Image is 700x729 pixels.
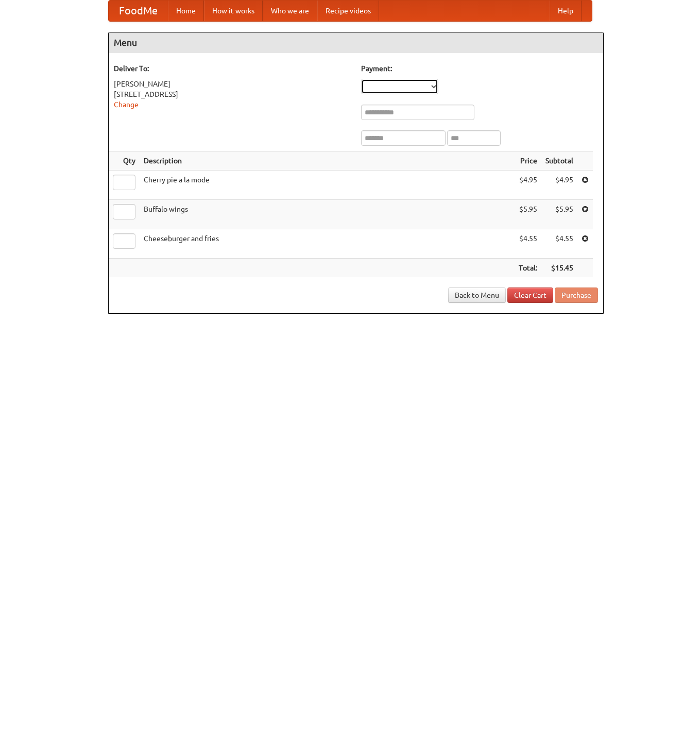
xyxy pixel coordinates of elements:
[114,63,351,74] h5: Deliver To:
[317,1,379,21] a: Recipe videos
[140,151,515,171] th: Description
[109,32,603,53] h4: Menu
[114,100,139,109] a: Change
[541,171,577,200] td: $4.95
[448,287,506,303] a: Back to Menu
[541,229,577,259] td: $4.55
[140,200,515,229] td: Buffalo wings
[541,200,577,229] td: $5.95
[515,171,541,200] td: $4.95
[361,63,598,74] h5: Payment:
[114,79,351,89] div: [PERSON_NAME]
[263,1,317,21] a: Who we are
[515,151,541,171] th: Price
[550,1,582,21] a: Help
[541,259,577,278] th: $15.45
[114,89,351,99] div: [STREET_ADDRESS]
[168,1,204,21] a: Home
[555,287,598,303] button: Purchase
[109,151,140,171] th: Qty
[140,229,515,259] td: Cheeseburger and fries
[515,200,541,229] td: $5.95
[515,229,541,259] td: $4.55
[109,1,168,21] a: FoodMe
[507,287,553,303] a: Clear Cart
[541,151,577,171] th: Subtotal
[140,171,515,200] td: Cherry pie a la mode
[515,259,541,278] th: Total:
[204,1,263,21] a: How it works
